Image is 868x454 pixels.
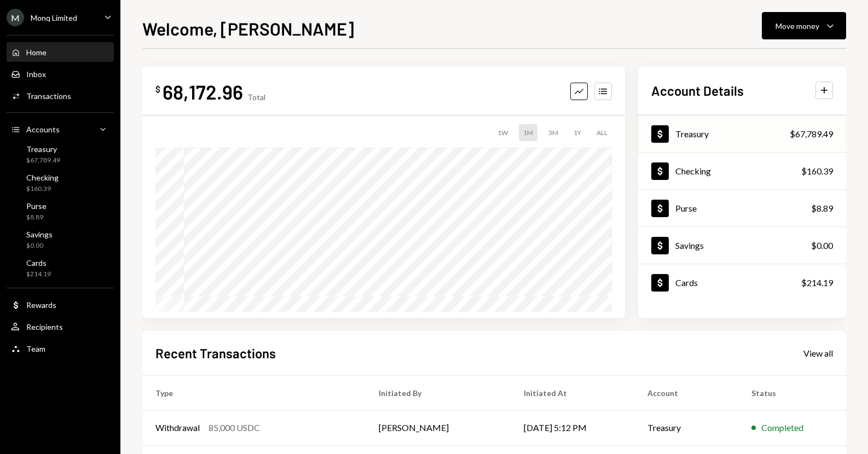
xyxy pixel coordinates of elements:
th: Type [142,375,366,410]
div: Purse [675,203,697,213]
div: Accounts [26,125,60,134]
div: $67,789.49 [26,156,60,165]
div: $160.39 [26,184,59,194]
a: Home [7,42,114,62]
div: ALL [592,124,612,141]
div: Total [247,92,265,102]
div: Completed [761,421,803,434]
a: Savings$0.00 [638,227,846,264]
div: Inbox [26,69,46,79]
button: Move money [762,12,846,39]
td: Treasury [634,410,739,445]
a: Purse$8.89 [7,198,114,224]
div: $0.00 [26,241,53,251]
a: Savings$0.00 [7,226,114,253]
div: Cards [26,258,51,267]
div: Withdrawal [155,421,200,434]
th: Initiated By [366,375,511,410]
h2: Recent Transactions [155,344,276,362]
div: 85,000 USDC [209,421,260,434]
a: View all [803,347,833,359]
th: Initiated At [511,375,634,410]
div: 3M [544,124,563,141]
div: Checking [675,166,711,176]
div: View all [803,348,833,359]
div: Savings [675,240,704,251]
div: $8.89 [26,213,47,222]
a: Transactions [7,86,114,106]
th: Account [634,375,739,410]
div: $214.19 [801,276,833,289]
div: $ [155,84,160,95]
td: [PERSON_NAME] [366,410,511,445]
div: Cards [675,277,698,288]
div: 1W [493,124,512,141]
td: [DATE] 5:12 PM [511,410,634,445]
div: Treasury [26,144,60,154]
a: Treasury$67,789.49 [7,141,114,167]
div: 1Y [569,124,586,141]
div: Home [26,48,47,57]
div: Team [26,344,45,353]
div: Monq Limited [31,13,77,22]
a: Treasury$67,789.49 [638,115,846,152]
h1: Welcome, [PERSON_NAME] [142,18,354,39]
a: Cards$214.19 [638,264,846,301]
a: Checking$160.39 [7,170,114,196]
div: Savings [26,230,53,239]
a: Team [7,339,114,358]
th: Status [738,375,846,410]
div: $8.89 [811,202,833,215]
div: M [7,9,24,26]
div: Rewards [26,300,56,310]
h2: Account Details [651,82,744,100]
a: Inbox [7,64,114,84]
div: Treasury [675,129,709,139]
div: 68,172.96 [163,79,243,104]
div: Purse [26,201,47,211]
div: Recipients [26,322,63,331]
div: Move money [776,20,819,32]
a: Cards$214.19 [7,255,114,281]
div: $214.19 [26,270,51,279]
a: Purse$8.89 [638,190,846,226]
a: Rewards [7,295,114,315]
div: Checking [26,173,59,182]
div: $67,789.49 [790,127,833,141]
div: 1M [519,124,537,141]
div: Transactions [26,91,71,101]
div: $0.00 [811,239,833,252]
a: Recipients [7,317,114,336]
a: Accounts [7,119,114,139]
a: Checking$160.39 [638,153,846,189]
div: $160.39 [801,165,833,178]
